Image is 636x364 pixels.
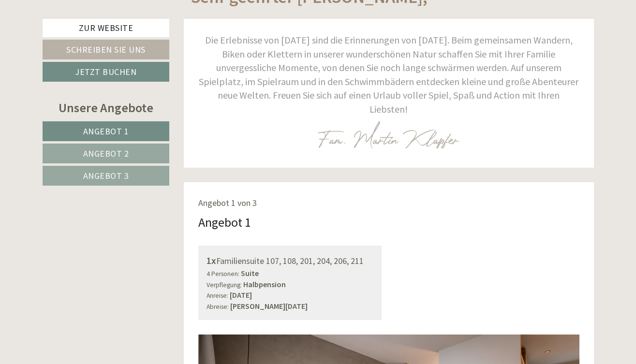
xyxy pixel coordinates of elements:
[207,281,242,289] small: Verpflegung:
[241,268,259,278] b: Suite
[319,252,381,272] button: Senden
[207,254,373,268] div: Familiensuite 107, 108, 201, 204, 206, 211
[15,28,149,36] div: Inso Sonnenheim
[317,121,460,148] img: image
[83,148,129,159] span: Angebot 2
[173,7,208,24] div: [DATE]
[83,170,129,181] span: Angebot 3
[198,197,257,208] span: Angebot 1 von 3
[43,99,170,116] div: Unsere Angebote
[207,291,228,300] small: Anreise:
[7,26,154,56] div: Guten Tag, wie können wir Ihnen helfen?
[15,47,149,54] small: 19:52
[43,19,170,37] a: Zur Website
[83,126,129,137] span: Angebot 1
[230,301,308,311] b: [PERSON_NAME][DATE]
[243,279,286,289] b: Halbpension
[207,254,216,266] b: 1x
[207,303,229,311] small: Abreise:
[199,34,578,115] span: Die Erlebnisse von [DATE] sind die Erinnerungen von [DATE]. Beim gemeinsamen Wandern, Biken oder ...
[198,213,251,231] div: Angebot 1
[230,290,252,300] b: [DATE]
[43,40,170,59] a: Schreiben Sie uns
[207,270,239,278] small: 4 Personen:
[43,62,170,82] a: Jetzt buchen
